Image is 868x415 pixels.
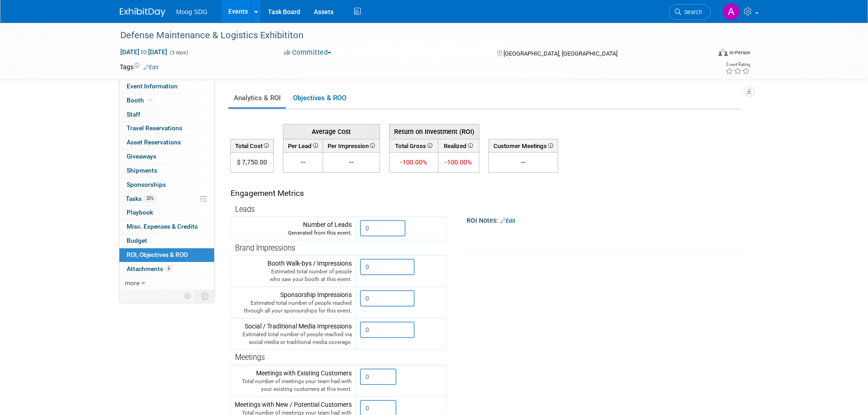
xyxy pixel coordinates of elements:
[119,234,214,248] a: Budget
[119,178,214,192] a: Sponsorships
[119,220,214,234] a: Misc. Expenses & Credits
[119,262,214,276] a: Attachments6
[119,192,214,206] a: Tasks20%
[230,139,273,152] th: Total Cost
[231,188,442,199] div: Engagement Metrics
[127,167,157,174] span: Shipments
[165,265,172,272] span: 6
[235,220,352,237] div: Number of Leads
[127,181,166,188] span: Sponsorships
[127,265,172,272] span: Attachments
[228,89,286,107] a: Analytics & ROI
[235,322,352,346] div: Social / Traditional Media Impressions
[725,62,750,67] div: Event Rating
[235,205,255,214] span: Leads
[176,8,208,15] span: Moog SDG
[445,158,472,166] span: -100.00%
[127,124,182,132] span: Travel Reservations
[681,9,702,15] span: Search
[127,82,178,90] span: Event Information
[148,97,153,102] i: Booth reservation complete
[119,277,214,290] a: more
[729,49,750,56] div: In-Person
[169,50,188,56] span: (3 days)
[119,248,214,262] a: ROI, Objectives & ROO
[125,279,139,287] span: more
[283,124,380,139] th: Average Cost
[235,299,352,315] div: Estimated total number of people reached through all your sponsorships for this event.
[127,237,147,244] span: Budget
[389,139,438,152] th: Total Gross
[235,290,352,315] div: Sponsorship Impressions
[119,150,214,164] a: Giveaways
[127,153,156,160] span: Giveaways
[235,331,352,346] div: Estimated total number of people reached via social media or traditional media coverage.
[235,244,295,252] span: Brand Impressions
[288,89,351,107] a: Objectives & ROO
[127,251,188,258] span: ROI, Objectives & ROO
[669,4,711,20] a: Search
[120,62,159,72] td: Tags
[503,50,617,57] span: [GEOGRAPHIC_DATA], [GEOGRAPHIC_DATA]
[119,206,214,220] a: Playbook
[235,369,352,393] div: Meetings with Existing Customers
[235,353,265,362] span: Meetings
[120,48,168,56] span: [DATE] [DATE]
[438,139,479,152] th: Realized
[144,64,159,71] a: Edit
[119,164,214,178] a: Shipments
[127,209,153,216] span: Playbook
[657,47,751,61] div: Event Format
[493,158,554,167] div: --
[723,3,740,20] img: ALYSSA Szal
[500,218,515,224] a: Edit
[230,153,273,173] td: $ 7,750.00
[235,268,352,283] div: Estimated total number of people who saw your booth at this event.
[389,124,479,139] th: Return on Investment (ROI)
[119,108,214,122] a: Staff
[119,94,214,108] a: Booth
[120,8,165,17] img: ExhibitDay
[127,111,140,118] span: Staff
[180,290,196,302] td: Personalize Event Tab Strip
[235,259,352,283] div: Booth Walk-bys / Impressions
[323,139,380,152] th: Per Impression
[235,378,352,393] div: Total number of meetings your team had with your existing customers at this event.
[400,158,427,166] span: -100.00%
[127,223,198,230] span: Misc. Expenses & Credits
[139,48,148,56] span: to
[127,97,154,104] span: Booth
[119,136,214,149] a: Asset Reservations
[126,195,156,202] span: Tasks
[719,49,728,56] img: Format-Inperson.png
[235,229,352,237] div: Generated from this event.
[467,214,746,225] div: ROI Notes:
[349,159,354,166] span: --
[144,195,156,202] span: 20%
[119,122,214,135] a: Travel Reservations
[195,290,214,302] td: Toggle Event Tabs
[488,139,558,152] th: Customer Meetings
[301,159,305,166] span: --
[127,138,181,146] span: Asset Reservations
[281,48,335,57] button: Committed
[119,80,214,93] a: Event Information
[283,139,323,152] th: Per Lead
[117,27,697,44] div: Defense Maintenance & Logistics Exhibititon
